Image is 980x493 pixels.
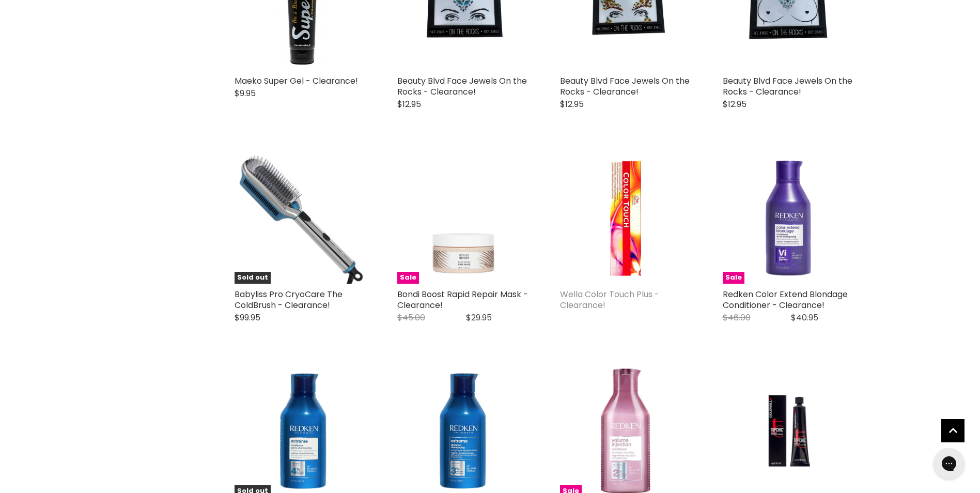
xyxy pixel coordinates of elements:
[723,272,744,284] span: Sale
[723,98,746,110] span: $12.95
[397,75,527,98] a: Beauty Blvd Face Jewels On the Rocks - Clearance!
[397,152,529,284] img: Bondi Boost Rapid Repair Mask - Clearance!
[560,98,584,110] span: $12.95
[397,288,528,311] a: Bondi Boost Rapid Repair Mask - Clearance!
[235,288,343,311] a: Babyliss Pro CryoCare The ColdBrush - Clearance!
[397,312,425,323] span: $45.00
[560,75,690,98] a: Beauty Blvd Face Jewels On the Rocks - Clearance!
[397,98,421,110] span: $12.95
[723,75,852,98] a: Beauty Blvd Face Jewels On the Rocks - Clearance!
[235,152,366,284] img: Babyliss Pro CryoCare The ColdBrush - Clearance!
[560,288,659,311] a: Wella Color Touch Plus - Clearance!
[928,444,970,483] iframe: Gorgias live chat messenger
[235,152,366,284] a: Babyliss Pro CryoCare The ColdBrush - Clearance! Sold out
[235,272,271,284] span: Sold out
[723,288,848,311] a: Redken Color Extend Blondage Conditioner - Clearance!
[723,152,854,284] img: Redken Color Extend Blondage Conditioner - Clearance!
[235,87,256,99] span: $9.95
[397,272,419,284] span: Sale
[235,75,358,87] a: Maeko Super Gel - Clearance!
[723,152,854,284] a: Redken Color Extend Blondage Conditioner - Clearance! Sale
[791,312,818,323] span: $40.95
[397,152,529,284] a: Bondi Boost Rapid Repair Mask - Clearance! Sale
[723,312,751,323] span: $46.00
[560,152,692,284] img: Wella Color Touch Plus - Clearance!
[466,312,492,323] span: $29.95
[235,312,260,323] span: $99.95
